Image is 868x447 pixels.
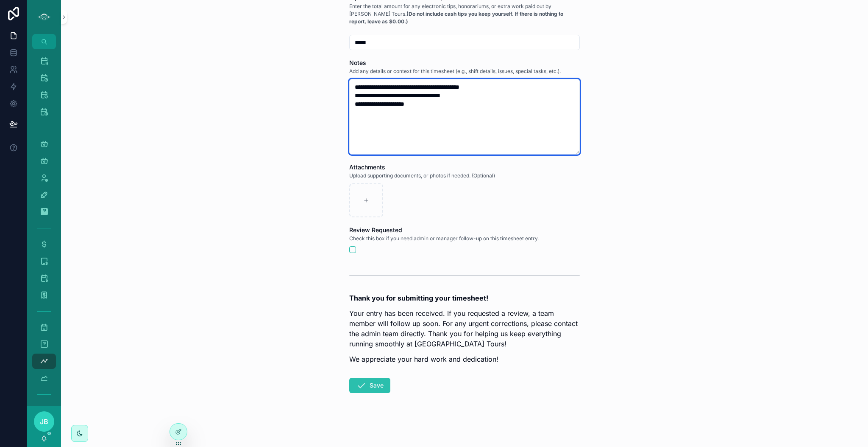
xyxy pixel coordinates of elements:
span: Upload supporting documents, or photos if needed. (Optional) [349,172,495,179]
strong: Thank you for submitting your timesheet! [349,294,488,302]
span: Check this box if you need admin or manager follow-up on this timesheet entry. [349,235,539,242]
img: App logo [37,10,51,24]
button: Save [349,378,390,393]
span: Notes [349,59,366,66]
span: JB [40,416,48,427]
span: Attachments [349,163,385,171]
p: We appreciate your hard work and dedication! [349,354,580,364]
p: Your entry has been received. If you requested a review, a team member will follow up soon. For a... [349,308,580,349]
strong: (Do not include cash tips you keep yourself. If there is nothing to report, leave as $0.00.) [349,11,563,25]
p: Enter the total amount for any electronic tips, honorariums, or extra work paid out by [PERSON_NA... [349,3,580,25]
div: scrollable content [27,49,61,406]
span: Add any details or context for this timesheet (e.g., shift details, issues, special tasks, etc.). [349,68,561,75]
span: Review Requested [349,226,402,233]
